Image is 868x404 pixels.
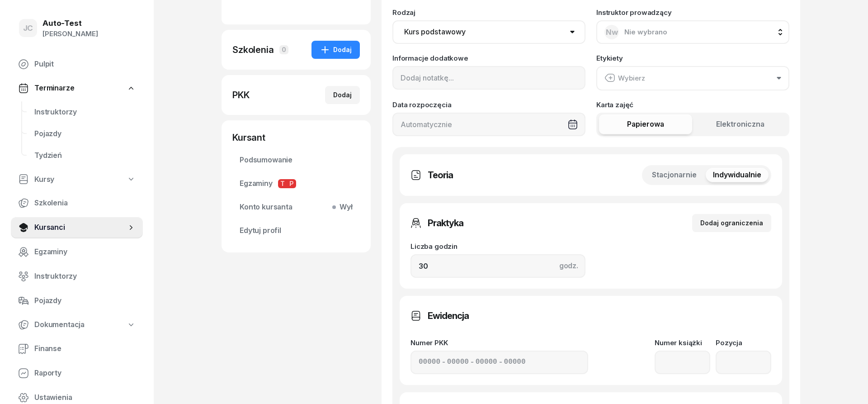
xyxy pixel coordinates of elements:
[694,114,787,134] button: Elektroniczna
[27,101,143,123] a: Instruktorzy
[11,266,143,287] a: Instruktorzy
[410,254,585,278] input: 0
[11,314,143,335] a: Dokumentacja
[34,174,54,185] span: Kursy
[11,362,143,384] a: Raporty
[428,168,453,182] h3: Teoria
[476,356,497,368] input: 00000
[34,367,136,379] span: Raporty
[42,28,98,40] div: [PERSON_NAME]
[713,169,761,181] span: Indywidualnie
[11,78,143,99] a: Terminarze
[333,90,352,100] div: Dodaj
[624,28,667,36] span: Nie wybrano
[11,53,143,75] a: Pulpit
[596,66,789,90] button: Wybierz
[627,119,664,130] span: Papierowa
[419,356,440,368] input: 00000
[604,72,645,84] div: Wybierz
[599,114,692,134] button: Papierowa
[34,392,136,404] span: Ustawienia
[442,356,445,368] span: -
[11,217,143,238] a: Kursanci
[596,20,789,44] button: NwNie wybrano
[232,149,360,171] a: Podsumowanie
[447,356,469,368] input: 00000
[287,179,296,188] span: P
[336,201,353,213] span: Wył
[232,173,360,195] a: EgzaminyTP
[42,19,98,27] div: Auto-Test
[716,119,764,130] span: Elektroniczna
[34,343,136,355] span: Finanse
[320,44,352,55] div: Dodaj
[240,178,353,190] span: Egzaminy
[278,179,287,188] span: T
[34,106,136,118] span: Instruktorzy
[34,82,74,94] span: Terminarze
[279,45,288,54] span: 0
[34,295,136,307] span: Pojazdy
[11,241,143,263] a: Egzaminy
[232,89,250,101] div: PKK
[11,290,143,312] a: Pojazdy
[34,222,127,233] span: Kursanci
[34,128,136,140] span: Pojazdy
[652,169,697,181] span: Stacjonarnie
[392,66,585,90] input: Dodaj notatkę...
[706,168,769,182] button: Indywidualnie
[240,225,353,237] span: Edytuj profil
[606,29,618,36] span: Nw
[34,271,136,282] span: Instruktorzy
[700,218,763,228] div: Dodaj ograniczenia
[692,214,771,232] button: Dodaj ograniczenia
[504,356,526,368] input: 00000
[240,201,353,213] span: Konto kursanta
[232,43,274,56] div: Szkolenia
[240,154,353,166] span: Podsumowanie
[27,145,143,166] a: Tydzień
[34,150,136,162] span: Tydzień
[428,216,463,230] h3: Praktyka
[11,192,143,214] a: Szkolenia
[232,220,360,242] a: Edytuj profil
[645,168,704,182] button: Stacjonarnie
[232,196,360,218] a: Konto kursantaWył
[34,319,85,331] span: Dokumentacja
[27,123,143,145] a: Pojazdy
[34,197,136,209] span: Szkolenia
[325,86,360,104] button: Dodaj
[11,169,143,190] a: Kursy
[428,309,469,323] h3: Ewidencja
[232,131,360,144] div: Kursant
[23,24,33,32] span: JC
[11,338,143,360] a: Finanse
[471,356,474,368] span: -
[499,356,502,368] span: -
[311,41,360,59] button: Dodaj
[34,58,136,70] span: Pulpit
[34,246,136,258] span: Egzaminy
